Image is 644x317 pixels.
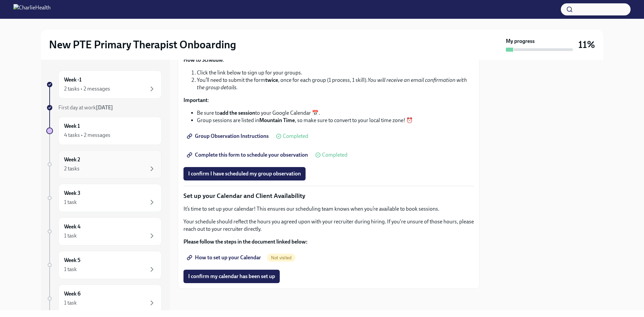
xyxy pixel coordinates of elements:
[188,273,275,280] span: I confirm my calendar has been set up
[197,117,474,124] li: Group sessions are listed in , so make sure to convert to your local time zone! ⏰
[188,170,301,177] span: I confirm I have scheduled my group observation
[197,109,474,117] li: Be sure to to your Google Calendar 📅.
[183,218,474,233] p: Your schedule should reflect the hours you agreed upon with your recruiter during hiring. If you'...
[46,184,162,212] a: Week 31 task
[46,284,162,313] a: Week 61 task
[183,192,474,200] p: Set up your Calendar and Client Availability
[64,165,79,172] div: 2 tasks
[188,133,269,140] span: Group Observation Instructions
[220,110,255,116] strong: add the session
[283,134,308,139] span: Completed
[188,254,261,261] span: How to set up your Calendar
[188,152,308,158] span: Complete this form to schedule your observation
[46,150,162,178] a: Week 22 tasks
[64,299,77,307] div: 1 task
[183,56,474,64] p: :
[13,4,51,15] img: CharlieHealth
[58,104,113,111] span: First day at work
[64,85,110,93] div: 2 tasks • 2 messages
[183,251,266,264] a: How to set up your Calendar
[64,257,80,264] h6: Week 5
[506,38,535,45] strong: My progress
[183,205,474,213] p: It’s time to set up your calendar! This ensures our scheduling team knows when you’re available t...
[96,104,113,111] strong: [DATE]
[64,266,77,273] div: 1 task
[46,117,162,145] a: Week 14 tasks • 2 messages
[64,190,80,197] h6: Week 3
[183,148,313,162] a: Complete this form to schedule your observation
[578,39,595,51] h3: 11%
[64,232,77,240] div: 1 task
[183,239,308,245] strong: Please follow the steps in the document linked below:
[183,270,280,283] button: I confirm my calendar has been set up
[197,76,474,91] li: You’ll need to submit the form , once for each group (1 process, 1 skill).
[46,251,162,279] a: Week 51 task
[49,38,236,51] h2: New PTE Primary Therapist Onboarding
[64,199,77,206] div: 1 task
[46,217,162,246] a: Week 41 task
[64,156,80,163] h6: Week 2
[259,117,295,123] strong: Mountain Time
[64,290,80,298] h6: Week 6
[183,167,306,180] button: I confirm I have scheduled my group observation
[64,76,82,84] h6: Week -1
[197,69,474,76] li: Click the link below to sign up for your groups.
[183,129,273,143] a: Group Observation Instructions
[64,223,80,230] h6: Week 4
[183,97,208,103] strong: Important
[197,77,467,91] em: You will receive an email confirmation with the group details.
[46,70,162,99] a: Week -12 tasks • 2 messages
[183,57,223,63] strong: How to Schedule
[64,122,80,130] h6: Week 1
[46,104,162,111] a: First day at work[DATE]
[64,131,110,139] div: 4 tasks • 2 messages
[265,77,278,83] strong: twice
[322,152,347,158] span: Completed
[267,255,296,260] span: Not visited
[183,97,474,104] p: :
